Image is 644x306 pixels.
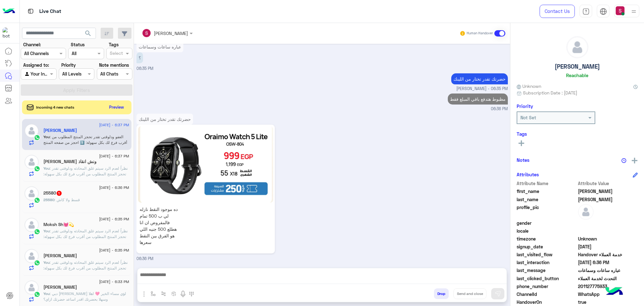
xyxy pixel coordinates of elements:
img: tab [600,8,607,15]
span: last_interaction [517,259,577,266]
a: tab [580,5,592,18]
span: last_clicked_button [517,275,577,282]
button: Trigger scenario [158,288,169,299]
small: Human Handover [467,31,493,36]
img: tab [582,8,590,15]
img: Trigger scenario [161,291,166,296]
span: You [43,166,50,171]
h6: Priority [517,103,533,109]
span: first_name [517,188,577,195]
span: last_name [517,196,577,203]
span: gender [517,220,577,226]
span: 06:36 PM [136,256,153,261]
h5: محمد خليل [43,128,77,133]
img: WhatsApp [34,166,40,172]
p: Live Chat [39,7,61,16]
span: null [578,220,638,226]
span: Handover خدمة العملاء [578,251,638,258]
span: قسط ولا كاش [54,197,80,202]
span: search [84,30,92,37]
span: [PERSON_NAME] - 06:35 PM [456,86,508,92]
img: defaultAdmin.png [25,186,39,201]
button: search [80,28,96,41]
label: Priority [61,62,76,68]
h6: Tags [517,131,638,137]
span: [DATE] - 6:36 PM [99,185,129,190]
h5: Ibrahim Mahdy [43,285,77,290]
span: [DATE] - 6:37 PM [99,153,129,159]
span: 2025-05-12T18:22:13.945Z [578,243,638,250]
span: You [43,260,50,265]
span: [DATE] - 6:35 PM [99,247,129,253]
span: signup_date [517,243,577,250]
span: [DATE] - 6:35 PM [99,216,129,222]
span: [DATE] - 6:37 PM [99,122,129,128]
span: 2 [578,291,638,297]
span: You [43,134,50,139]
img: WhatsApp [34,229,40,235]
span: Unknown [578,235,638,242]
img: defaultAdmin.png [25,155,39,169]
p: 18/8/2025, 6:36 PM [448,93,508,105]
img: WhatsApp [34,134,40,141]
img: defaultAdmin.png [25,218,39,232]
img: profile [630,8,638,15]
img: WhatsApp [34,291,40,297]
span: timezone [517,235,577,242]
span: Attribute Name [517,180,577,187]
img: tab [27,7,35,15]
img: make a call [189,292,194,297]
span: 25580 [43,197,54,202]
span: 1 [57,191,62,196]
h5: 25580 [43,190,62,196]
img: defaultAdmin.png [567,37,588,58]
span: last_visited_flow [517,251,577,258]
span: You [43,291,50,296]
img: select flow [151,291,156,296]
button: Preview [107,103,127,112]
h6: Reachable [566,72,588,78]
span: locale [517,228,577,234]
span: Attribute Value [578,180,638,187]
span: 06:36 PM [491,106,508,112]
p: 18/8/2025, 6:36 PM [136,114,193,125]
label: Note mentions [99,62,129,68]
button: Send and close [453,288,486,299]
span: null [578,228,638,234]
span: 201127775933 [578,283,638,290]
span: HandoverOn [517,299,577,305]
span: Incoming 4 new chats [36,105,74,110]
img: send attachment [140,290,148,298]
img: defaultAdmin.png [25,249,39,263]
img: userImage [616,6,625,15]
img: hulul-logo.png [603,281,625,303]
span: true [578,299,638,305]
button: select flow [148,288,158,299]
a: ده موجود النقط نازله لي ب 500 تمام فالمفروض ان انا هطلع 500 جنيه اللي هو الفرق بين النقط سعرها [136,125,275,253]
img: defaultAdmin.png [25,124,39,138]
span: 2025-08-18T15:36:49.9687895Z [578,259,638,266]
img: 1243711314224227.jpg [138,126,274,203]
span: last_message [517,267,577,274]
span: العفو ودلوقتى تقدر تحجز المنتج المطلوب من أقرب فرع لك بكل سهولة: 1️⃣ احجز من صفحه المنتج ع الويب ... [43,134,128,179]
img: send message [495,291,501,297]
div: Select [109,50,123,58]
img: defaultAdmin.png [578,204,594,220]
p: 18/8/2025, 6:35 PM [136,41,183,52]
p: 18/8/2025, 6:35 PM [451,73,508,84]
img: Logo [3,5,15,18]
span: دبي فون سلمى لؤي مساء الخير 🩷 اهلا وسهلا بحضرتك اقدر اساعد حضرتك ازاي؟ [43,291,126,302]
span: Unknown [517,83,541,89]
span: التحدث لخدمة العملاء [578,275,638,282]
img: defaultAdmin.png [25,280,39,295]
label: Tags [109,41,119,48]
span: You [43,229,50,233]
p: ده موجود النقط نازله لي ب 500 تمام فالمفروض ان انا هطلع 500 جنيه اللي هو الفرق بين النقط سعرها [138,204,181,247]
h5: محمود ابو كيان ونش انقاذ [43,159,97,164]
img: create order [171,291,176,296]
p: 18/8/2025, 6:35 PM [136,52,143,63]
img: add [632,158,637,163]
span: خليل [578,196,638,203]
img: send voice note [179,290,187,298]
span: phone_number [517,283,577,290]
